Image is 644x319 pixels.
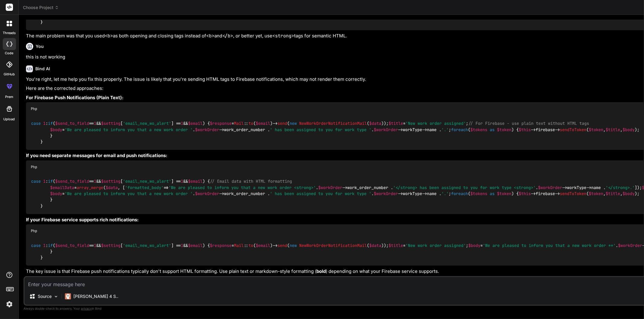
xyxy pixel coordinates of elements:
span: $send_to_field [55,179,89,184]
span: new [290,121,297,126]
span: as [490,127,495,132]
span: new [290,243,297,248]
span: $response [210,121,232,126]
span: 'email_new_wo_alert' [123,179,171,184]
span: 'New work order assigned' [405,243,466,248]
span: $this [519,191,531,196]
span: $email [188,121,203,126]
span: $token [589,127,603,132]
span: '.' [441,191,449,196]
p: [PERSON_NAME] 4 S.. [73,293,118,299]
h6: Bind AI [35,66,50,72]
code: <b> [105,33,113,39]
span: $workOrder [195,191,219,196]
span: 1 [181,243,183,248]
img: Claude 4 Sonnet [65,293,71,299]
span: array_merge [77,185,103,190]
span: $body [623,127,635,132]
span: 'email_new_wo_alert' [123,121,171,126]
span: $send_to_field [55,121,89,126]
span: send [277,243,287,248]
span: $email [256,243,270,248]
span: case [31,179,41,184]
span: $body [50,191,62,196]
span: $token [497,191,511,196]
img: settings [4,299,14,309]
span: $title [389,121,403,126]
span: $workOrder [318,185,342,190]
span: $workOrder [374,191,398,196]
span: 1 [181,179,183,184]
span: sendToToken [560,127,586,132]
span: to [248,121,253,126]
span: $tokens [470,127,487,132]
p: Source [38,293,52,299]
span: foreach [451,127,468,132]
strong: If you need separate messages for email and push notifications: [26,153,167,158]
span: 1 [94,179,96,184]
strong: bold [316,268,326,274]
span: 'We are pleased to inform you that a new work order ' [65,191,193,196]
span: $workOrder [618,243,642,248]
span: 1 [43,243,46,248]
span: $tokens [470,191,487,196]
label: code [5,51,14,56]
span: $workOrder [538,185,562,190]
label: Upload [4,117,15,122]
span: $setting [101,179,120,184]
span: 'email_new_wo_alert' [123,243,171,248]
span: $email [188,179,203,184]
span: $emailData [50,185,74,190]
span: if [48,243,53,248]
span: $setting [101,243,120,248]
span: send [277,121,287,126]
span: $data [106,185,118,190]
span: as [490,191,495,196]
span: if [48,179,53,184]
span: $setting [101,121,120,126]
span: ' has been assigned to you for work type ' [270,127,371,132]
span: sendToToken [560,191,586,196]
span: 1 [94,121,96,126]
span: 'We are pleased to inform you that a new work order ' [65,127,193,132]
span: case [31,121,41,126]
label: threads [3,30,16,36]
span: $body [468,243,480,248]
span: $this [519,127,531,132]
span: 1 [94,243,96,248]
span: to [248,243,253,248]
strong: If your Firebase service supports rich notifications: [26,217,139,223]
span: $body [50,127,62,132]
span: 'We are pleased to inform you that a new work order <strong>' [168,185,316,190]
h6: You [36,43,44,49]
span: Choose Project [23,5,59,11]
span: 1 [181,121,183,126]
label: prem [5,94,13,99]
span: $token [589,191,603,196]
span: '.' [441,127,449,132]
code: <b> [206,33,214,39]
span: 1 [43,121,46,126]
strong: For Firebase Push Notifications (Plain Text): [26,95,123,100]
span: ' has been assigned to you for work type ' [270,191,371,196]
span: $title [606,191,620,196]
code: : ( == && [ ] == && ) { = :: ( )-> ( ( )); = ; = . ->work_order_number . . ->workType->name . ; (... [31,120,639,145]
span: foreach [451,191,468,196]
span: $title [389,243,403,248]
span: 1 [43,179,46,184]
span: 'formatted_body' [125,185,164,190]
span: $send_to_field [55,243,89,248]
span: // For Firebase - use plain text without HTML tags [468,121,589,126]
label: GitHub [4,72,15,77]
span: privacy [81,307,92,310]
span: '</strong>.' [606,185,635,190]
span: Mail [234,121,244,126]
span: Php [31,106,37,111]
span: $email [188,243,203,248]
span: Mail [234,243,244,248]
span: $data [369,243,381,248]
span: 'We are pleased to inform you that a new work order **' [483,243,616,248]
span: $workOrder [195,127,219,132]
img: Pick Models [53,294,59,299]
span: 'New work order assigned' [405,121,466,126]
